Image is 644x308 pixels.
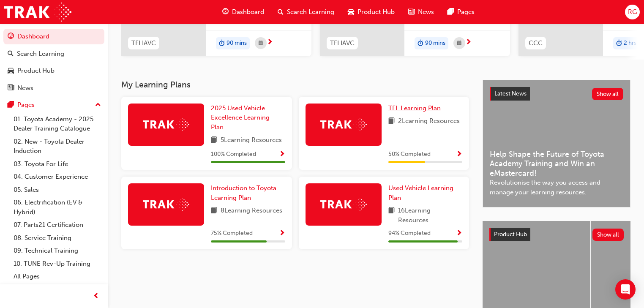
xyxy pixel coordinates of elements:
[398,116,460,127] span: 2 Learning Resources
[279,149,285,160] button: Show Progress
[278,7,284,17] span: search-icon
[448,7,454,17] span: pages-icon
[3,97,104,113] button: Pages
[10,218,104,232] a: 07. Parts21 Certification
[388,206,395,225] span: book-icon
[592,229,624,241] button: Show all
[17,100,35,110] div: Pages
[211,104,270,131] span: 2025 Used Vehicle Excellence Learning Plan
[592,88,624,100] button: Show all
[320,118,367,131] img: Trak
[8,50,14,58] span: search-icon
[211,229,253,238] span: 75 % Completed
[388,150,431,159] span: 50 % Completed
[221,206,282,216] span: 8 Learning Resources
[10,113,104,135] a: 01. Toyota Academy - 2025 Dealer Training Catalogue
[10,257,104,270] a: 10. TUNE Rev-Up Training
[457,38,461,49] span: calendar-icon
[456,149,462,160] button: Show Progress
[17,49,64,59] div: Search Learning
[388,116,395,127] span: book-icon
[457,7,475,17] span: Pages
[287,7,334,17] span: Search Learning
[388,104,441,112] span: TFL Learning Plan
[624,38,636,48] span: 2 hrs
[483,80,630,207] a: Latest NewsShow allHelp Shape the Future of Toyota Academy Training and Win an eMastercard!Revolu...
[232,7,264,17] span: Dashboard
[17,66,55,76] div: Product Hub
[10,170,104,183] a: 04. Customer Experience
[143,198,189,211] img: Trak
[222,7,229,17] span: guage-icon
[267,39,273,46] span: next-icon
[8,84,14,92] span: news-icon
[211,104,285,132] a: 2025 Used Vehicle Excellence Learning Plan
[95,100,101,111] span: up-icon
[625,5,640,19] button: RG
[490,87,623,101] a: Latest NewsShow all
[4,3,71,22] img: Trak
[10,183,104,196] a: 05. Sales
[388,184,453,202] span: Used Vehicle Learning Plan
[3,27,104,97] button: DashboardSearch LearningProduct HubNews
[398,206,463,225] span: 16 Learning Resources
[10,196,104,218] a: 06. Electrification (EV & Hybrid)
[330,38,355,48] span: TFLIAVC
[456,230,462,237] span: Show Progress
[456,151,462,158] span: Show Progress
[401,3,441,21] a: news-iconNews
[211,183,285,202] a: Introduction to Toyota Learning Plan
[615,279,636,300] div: Open Intercom Messenger
[216,3,271,21] a: guage-iconDashboard
[8,101,14,109] span: pages-icon
[10,158,104,171] a: 03. Toyota For Life
[348,7,354,17] span: car-icon
[616,38,622,49] span: duration-icon
[131,38,156,48] span: TFLIAVC
[456,228,462,239] button: Show Progress
[121,80,469,90] h3: My Learning Plans
[211,184,276,202] span: Introduction to Toyota Learning Plan
[8,33,14,41] span: guage-icon
[388,183,463,202] a: Used Vehicle Learning Plan
[425,38,445,48] span: 90 mins
[465,39,472,46] span: next-icon
[10,244,104,257] a: 09. Technical Training
[628,7,637,17] span: RG
[357,7,395,17] span: Product Hub
[279,151,285,158] span: Show Progress
[418,38,423,49] span: duration-icon
[490,150,623,178] span: Help Shape the Future of Toyota Academy Training and Win an eMastercard!
[408,7,415,17] span: news-icon
[388,229,431,238] span: 94 % Completed
[211,206,217,216] span: book-icon
[3,80,104,96] a: News
[418,7,434,17] span: News
[3,46,104,62] a: Search Learning
[143,118,189,131] img: Trak
[259,38,263,49] span: calendar-icon
[3,29,104,44] a: Dashboard
[10,270,104,283] a: All Pages
[494,90,527,97] span: Latest News
[93,291,99,302] span: prev-icon
[490,178,623,197] span: Revolutionise the way you access and manage your learning resources.
[226,38,247,48] span: 90 mins
[388,104,444,113] a: TFL Learning Plan
[221,135,282,146] span: 5 Learning Resources
[211,135,217,146] span: book-icon
[279,230,285,237] span: Show Progress
[529,38,543,48] span: CCC
[341,3,401,21] a: car-iconProduct Hub
[219,38,225,49] span: duration-icon
[3,63,104,79] a: Product Hub
[211,150,256,159] span: 100 % Completed
[8,67,14,75] span: car-icon
[279,228,285,239] button: Show Progress
[10,135,104,158] a: 02. New - Toyota Dealer Induction
[320,198,367,211] img: Trak
[271,3,341,21] a: search-iconSearch Learning
[17,83,33,93] div: News
[10,232,104,245] a: 08. Service Training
